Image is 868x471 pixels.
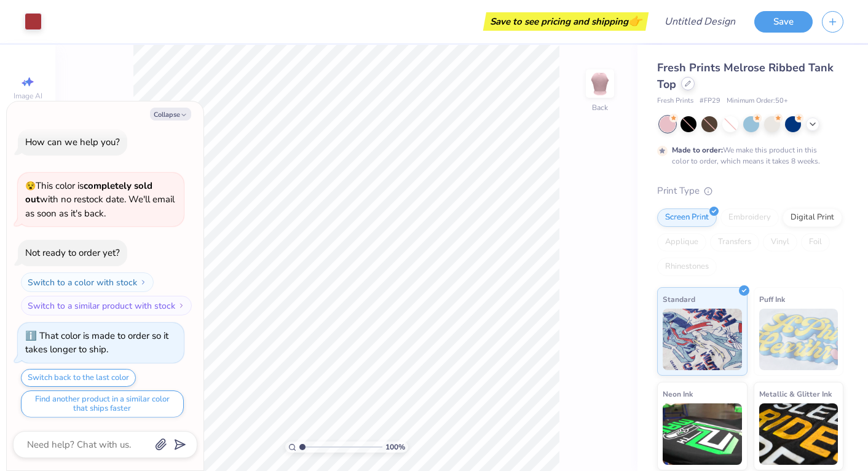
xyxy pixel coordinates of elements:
[710,233,759,251] div: Transfers
[21,369,136,387] button: Switch back to the last color
[657,184,843,198] div: Print Type
[672,145,723,155] strong: Made to order:
[150,108,191,121] button: Collapse
[21,272,154,292] button: Switch to a color with stock
[592,102,608,113] div: Back
[720,208,779,227] div: Embroidery
[588,71,612,96] img: Back
[763,233,797,251] div: Vinyl
[759,309,838,370] img: Puff Ink
[657,96,693,106] span: Fresh Prints
[663,309,742,370] img: Standard
[759,403,838,465] img: Metallic & Glitter Ink
[486,12,645,31] div: Save to see pricing and shipping
[657,60,834,92] span: Fresh Prints Melrose Ribbed Tank Top
[25,180,36,192] span: 😵
[759,293,785,306] span: Puff Ink
[801,233,830,251] div: Foil
[700,96,720,106] span: # FP29
[657,208,717,227] div: Screen Print
[385,441,405,453] span: 100 %
[178,302,185,309] img: Switch to a similar product with stock
[727,96,788,106] span: Minimum Order: 50 +
[663,387,693,400] span: Neon Ink
[21,296,192,315] button: Switch to a similar product with stock
[672,144,823,167] div: We make this product in this color to order, which means it takes 8 weeks.
[754,11,813,33] button: Save
[657,258,717,276] div: Rhinestones
[628,14,642,28] span: 👉
[25,180,175,220] span: This color is with no restock date. We'll email as soon as it's back.
[783,208,842,227] div: Digital Print
[21,390,184,418] button: Find another product in a similar color that ships faster
[14,91,42,101] span: Image AI
[25,136,120,148] div: How can we help you?
[25,180,152,206] strong: completely sold out
[25,330,168,356] div: That color is made to order so it takes longer to ship.
[663,403,742,465] img: Neon Ink
[759,387,832,400] span: Metallic & Glitter Ink
[655,9,745,34] input: Untitled Design
[663,293,695,306] span: Standard
[25,247,120,259] div: Not ready to order yet?
[140,279,147,286] img: Switch to a color with stock
[657,233,706,251] div: Applique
